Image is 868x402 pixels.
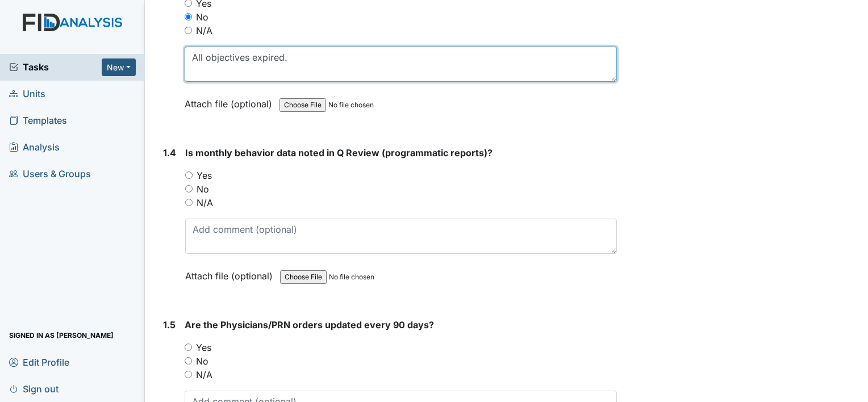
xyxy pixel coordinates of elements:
[9,353,69,371] span: Edit Profile
[185,13,192,20] input: No
[196,354,208,368] label: No
[196,341,211,354] label: Yes
[197,196,213,210] label: N/A
[9,326,114,344] span: Signed in as [PERSON_NAME]
[9,112,67,129] span: Templates
[9,60,102,74] a: Tasks
[9,380,59,397] span: Sign out
[185,171,193,179] input: Yes
[185,319,434,330] span: Are the Physicians/PRN orders updated every 90 days?
[196,24,212,37] label: N/A
[9,139,60,156] span: Analysis
[185,371,192,378] input: N/A
[197,169,212,182] label: Yes
[185,185,193,192] input: No
[196,368,212,382] label: N/A
[185,27,192,34] input: N/A
[102,58,136,76] button: New
[196,10,208,24] label: No
[185,344,192,351] input: Yes
[185,263,277,283] label: Attach file (optional)
[9,85,45,103] span: Units
[163,146,176,160] label: 1.4
[185,357,192,365] input: No
[9,165,91,183] span: Users & Groups
[185,199,193,206] input: N/A
[163,318,176,332] label: 1.5
[197,182,209,196] label: No
[185,91,277,111] label: Attach file (optional)
[185,147,493,158] span: Is monthly behavior data noted in Q Review (programmatic reports)?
